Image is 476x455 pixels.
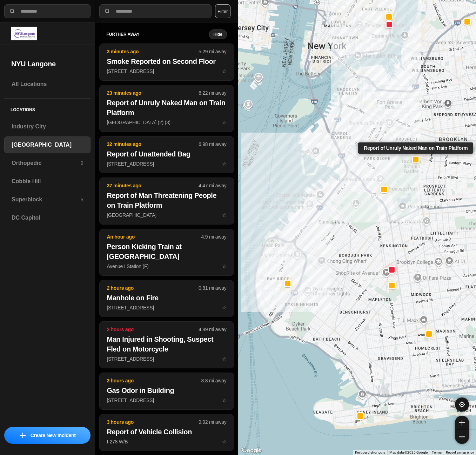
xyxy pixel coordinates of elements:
a: Open this area in Google Maps (opens a new window) [240,446,263,455]
span: star [222,120,227,125]
img: Google [240,446,263,455]
span: star [222,305,227,310]
button: iconCreate New Incident [4,427,90,444]
h2: Report of Vehicle Collision [107,427,226,437]
a: DC Capitol [4,209,90,226]
button: Report of Unruly Naked Man on Train Platform [412,156,420,163]
p: [GEOGRAPHIC_DATA] [107,212,226,219]
h2: NYU Langone [11,59,83,69]
p: [STREET_ADDRESS] [107,304,226,311]
a: All Locations [4,76,90,93]
p: 23 minutes ago [107,89,199,96]
p: Avenue I Station (F) [107,263,226,270]
h3: DC Capitol [12,214,83,222]
small: Hide [213,32,222,37]
p: 4.47 mi away [199,182,226,189]
p: 3.8 mi away [201,377,227,384]
h2: Report of Unattended Bag [107,149,226,159]
img: recenter [459,401,465,408]
h2: Report of Unruly Naked Man on Train Platform [107,98,226,118]
p: [STREET_ADDRESS] [107,68,226,75]
h3: Cobble Hill [12,177,83,186]
button: zoom-in [455,416,469,430]
p: 6.98 mi away [199,141,226,148]
p: 6.22 mi away [199,89,226,96]
img: zoom-in [459,420,465,426]
a: Orthopedic2 [4,155,90,172]
p: 3 minutes ago [107,48,199,55]
p: An hour ago [107,233,201,240]
p: 4.89 mi away [199,326,226,333]
p: 4.9 mi away [201,233,227,240]
h2: Man Injured in Shooting, Suspect Fled on Motorcycle [107,334,226,354]
h3: [GEOGRAPHIC_DATA] [12,141,83,149]
span: star [222,68,227,74]
span: star [222,439,227,444]
h3: Superblock [12,195,81,204]
span: star [222,356,227,362]
p: [GEOGRAPHIC_DATA] (2) (3) [107,119,226,126]
p: 2 hours ago [107,326,199,333]
p: [STREET_ADDRESS] [107,355,226,362]
button: Hide [209,29,227,39]
a: An hour ago4.9 mi awayPerson Kicking Train at [GEOGRAPHIC_DATA]Avenue I Station (F)star [99,263,234,269]
span: Map data ©2025 Google [389,450,428,454]
h2: Smoke Reported on Second Floor [107,56,226,66]
button: 2 hours ago0.81 mi awayManhole on Fire[STREET_ADDRESS]star [99,280,234,317]
img: logo [11,27,37,40]
h2: Manhole on Fire [107,293,226,303]
h2: Report of Man Threatening People on Train Platform [107,190,226,210]
span: star [222,212,227,218]
button: Keyboard shortcuts [355,450,385,455]
button: recenter [455,397,469,411]
h5: Locations [4,99,90,118]
a: 37 minutes ago4.47 mi awayReport of Man Threatening People on Train Platform[GEOGRAPHIC_DATA]star [99,212,234,218]
a: Report a map error [446,450,474,454]
img: icon [20,433,26,438]
img: search [104,8,111,15]
a: 23 minutes ago6.22 mi awayReport of Unruly Naked Man on Train Platform[GEOGRAPHIC_DATA] (2) (3)star [99,119,234,125]
a: Terms [432,450,442,454]
h2: Gas Odor in Building [107,386,226,395]
button: 32 minutes ago6.98 mi awayReport of Unattended Bag[STREET_ADDRESS]star [99,136,234,173]
h2: Person Kicking Train at [GEOGRAPHIC_DATA] [107,242,226,261]
button: 37 minutes ago4.47 mi awayReport of Man Threatening People on Train Platform[GEOGRAPHIC_DATA]star [99,178,234,225]
p: 5.29 mi away [199,48,226,55]
h5: further away [106,32,209,37]
p: 5 [81,196,83,203]
a: 3 hours ago3.8 mi awayGas Odor in Building[STREET_ADDRESS]star [99,397,234,403]
img: zoom-out [459,434,465,440]
p: [STREET_ADDRESS] [107,160,226,167]
a: [GEOGRAPHIC_DATA] [4,136,90,153]
p: 9.92 mi away [199,419,226,426]
a: 2 hours ago4.89 mi awayMan Injured in Shooting, Suspect Fled on Motorcycle[STREET_ADDRESS]star [99,356,234,362]
p: 32 minutes ago [107,141,199,148]
button: 2 hours ago4.89 mi awayMan Injured in Shooting, Suspect Fled on Motorcycle[STREET_ADDRESS]star [99,321,234,368]
a: Cobble Hill [4,173,90,190]
a: 32 minutes ago6.98 mi awayReport of Unattended Bag[STREET_ADDRESS]star [99,161,234,167]
h3: All Locations [12,80,83,88]
button: Filter [215,4,230,18]
button: 23 minutes ago6.22 mi awayReport of Unruly Naked Man on Train Platform[GEOGRAPHIC_DATA] (2) (3)star [99,85,234,132]
button: 3 minutes ago5.29 mi awaySmoke Reported on Second Floor[STREET_ADDRESS]star [99,44,234,81]
a: Superblock5 [4,191,90,208]
img: search [9,8,16,15]
p: 2 [81,160,83,167]
p: Create New Incident [31,432,76,439]
p: 37 minutes ago [107,182,199,189]
p: [STREET_ADDRESS] [107,397,226,404]
a: Industry City [4,118,90,135]
a: 3 hours ago9.92 mi awayReport of Vehicle CollisionI-278 W/Bstar [99,439,234,444]
div: Report of Unruly Naked Man on Train Platform [358,142,473,154]
p: 0.81 mi away [199,285,226,292]
h3: Orthopedic [12,159,81,167]
p: 2 hours ago [107,285,199,292]
span: star [222,161,227,167]
span: star [222,263,227,269]
button: 3 hours ago3.8 mi awayGas Odor in Building[STREET_ADDRESS]star [99,373,234,410]
a: 3 minutes ago5.29 mi awaySmoke Reported on Second Floor[STREET_ADDRESS]star [99,68,234,74]
a: 2 hours ago0.81 mi awayManhole on Fire[STREET_ADDRESS]star [99,305,234,310]
p: 3 hours ago [107,419,199,426]
button: 3 hours ago9.92 mi awayReport of Vehicle CollisionI-278 W/Bstar [99,414,234,451]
